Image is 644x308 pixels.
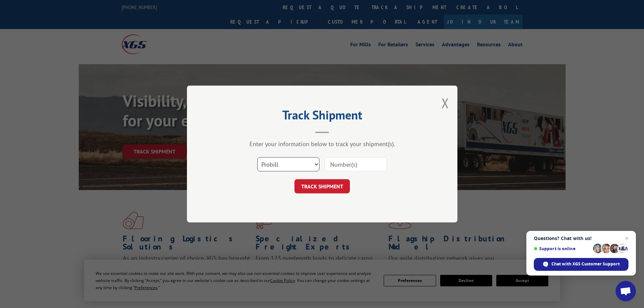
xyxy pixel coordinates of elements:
[325,157,387,171] input: Number(s)
[534,236,628,241] span: Questions? Chat with us!
[221,110,424,123] h2: Track Shipment
[534,258,628,271] span: Chat with XGS Customer Support
[221,140,424,148] div: Enter your information below to track your shipment(s).
[616,281,636,301] a: Open chat
[534,246,591,251] span: Support is online
[551,261,620,267] span: Chat with XGS Customer Support
[442,94,449,112] button: Close modal
[294,179,350,193] button: TRACK SHIPMENT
